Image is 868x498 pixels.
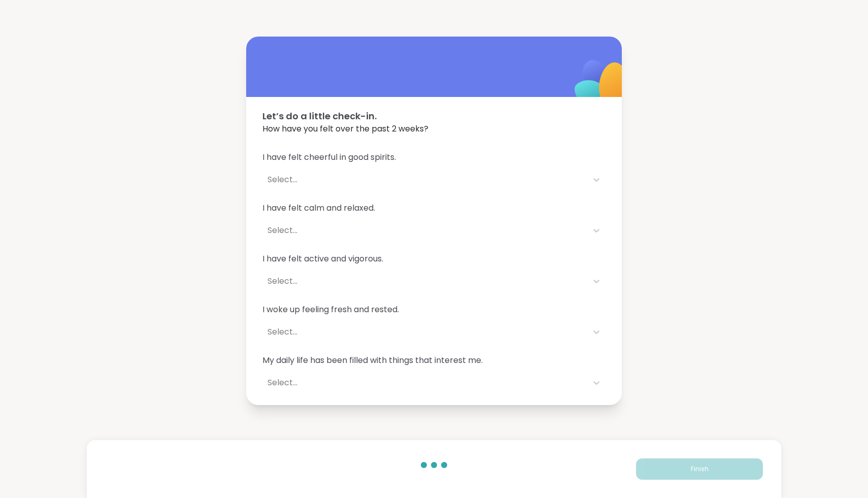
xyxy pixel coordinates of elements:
[691,464,709,474] span: Finish
[262,202,606,214] span: I have felt calm and relaxed.
[262,354,606,367] span: My daily life has been filled with things that interest me.
[262,109,606,123] span: Let’s do a little check-in.
[268,174,582,186] div: Select...
[268,224,582,237] div: Select...
[262,151,606,163] span: I have felt cheerful in good spirits.
[262,123,606,135] span: How have you felt over the past 2 weeks?
[551,34,652,135] img: ShareWell Logomark
[262,304,606,316] span: I woke up feeling fresh and rested.
[268,275,582,287] div: Select...
[268,326,582,338] div: Select...
[636,458,763,480] button: Finish
[262,253,606,265] span: I have felt active and vigorous.
[268,377,582,389] div: Select...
